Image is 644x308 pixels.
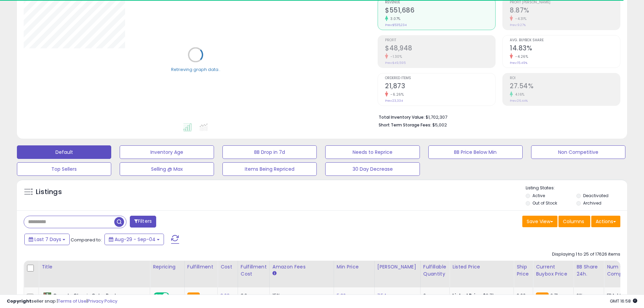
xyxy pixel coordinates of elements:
strong: Copyright [7,298,31,304]
button: 30 Day Decrease [325,162,420,176]
button: Items Being Repriced [222,162,317,176]
div: Displaying 1 to 25 of 17626 items [552,251,620,258]
button: Actions [591,216,620,227]
div: Current Buybox Price [536,263,571,278]
button: Aug-29 - Sep-04 [104,234,164,245]
small: Prev: $535,234 [385,23,407,27]
small: -1.30% [388,54,402,59]
label: Deactivated [583,193,609,198]
button: Needs to Reprice [325,145,420,159]
li: $1,702,307 [379,113,615,121]
h2: 14.83% [510,44,620,53]
button: Non Competitive [531,145,625,159]
small: Prev: 9.27% [510,23,526,27]
span: Ordered Items [385,76,495,80]
div: Listed Price [452,263,511,270]
small: Prev: 15.49% [510,61,527,65]
div: Fulfillment [187,263,215,270]
a: Terms of Use [58,298,87,304]
button: Filters [130,216,156,228]
div: Num of Comp. [607,263,631,278]
b: Total Inventory Value: [379,114,425,120]
span: 2025-09-12 16:58 GMT [610,298,637,304]
div: Amazon Fees [272,263,331,270]
small: Prev: 26.44% [510,99,528,103]
div: [PERSON_NAME] [377,263,418,270]
div: Cost [220,263,235,270]
label: Out of Stock [532,200,557,206]
button: Inventory Age [120,145,214,159]
button: Top Sellers [17,162,111,176]
h2: $551,686 [385,6,495,16]
div: Retrieving graph data.. [171,66,220,72]
button: Default [17,145,111,159]
span: Avg. Buybox Share [510,39,620,42]
h5: Listings [36,187,62,197]
small: -4.31% [513,16,526,21]
small: -6.26% [388,92,404,97]
div: Min Price [337,263,372,270]
button: BB Drop in 7d [222,145,317,159]
div: Fulfillment Cost [241,263,267,278]
label: Archived [583,200,601,206]
p: Listing States: [526,185,627,191]
div: Ship Price [517,263,530,278]
h2: 27.54% [510,82,620,91]
span: Profit [PERSON_NAME] [510,1,620,4]
span: $5,002 [432,122,447,128]
label: Active [532,193,545,198]
button: Selling @ Max [120,162,214,176]
div: BB Share 24h. [576,263,601,278]
span: Last 7 Days [34,236,61,243]
div: seller snap | | [7,298,117,305]
span: Compared to: [71,237,102,243]
div: Fulfillable Quantity [423,263,447,278]
small: 3.07% [388,16,401,21]
h2: $48,948 [385,44,495,53]
button: Last 7 Days [24,234,70,245]
button: Save View [522,216,557,227]
a: Privacy Policy [88,298,117,304]
span: Revenue [385,1,495,4]
small: -4.26% [513,54,528,59]
div: Title [42,263,147,270]
span: Aug-29 - Sep-04 [115,236,156,243]
small: 4.16% [513,92,525,97]
small: Amazon Fees. [272,270,277,277]
h2: 21,873 [385,82,495,91]
span: ROI [510,76,620,80]
h2: 8.87% [510,6,620,16]
span: Columns [563,218,584,225]
b: Short Term Storage Fees: [379,122,431,128]
small: Prev: $49,595 [385,61,406,65]
small: Prev: 23,334 [385,99,403,103]
div: Repricing [153,263,182,270]
button: BB Price Below Min [428,145,523,159]
button: Columns [558,216,590,227]
span: Profit [385,39,495,42]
